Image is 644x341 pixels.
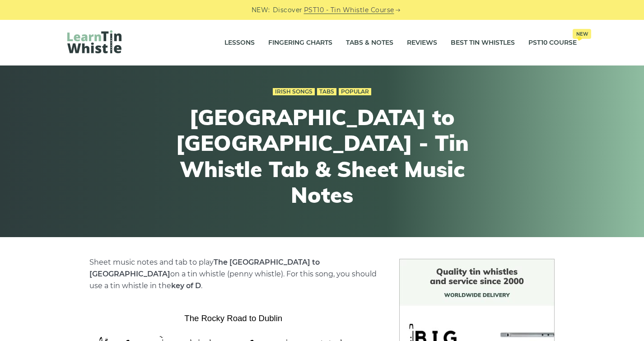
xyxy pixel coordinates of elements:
[171,281,201,290] strong: key of D
[451,32,515,54] a: Best Tin Whistles
[67,30,121,53] img: LearnTinWhistle.com
[156,104,488,208] h1: [GEOGRAPHIC_DATA] to [GEOGRAPHIC_DATA] - Tin Whistle Tab & Sheet Music Notes
[528,32,577,54] a: PST10 CourseNew
[407,32,437,54] a: Reviews
[573,29,591,39] span: New
[268,32,332,54] a: Fingering Charts
[346,32,393,54] a: Tabs & Notes
[89,257,378,292] p: Sheet music notes and tab to play on a tin whistle (penny whistle). For this song, you should use...
[224,32,255,54] a: Lessons
[317,88,336,95] a: Tabs
[339,88,371,95] a: Popular
[273,88,315,95] a: Irish Songs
